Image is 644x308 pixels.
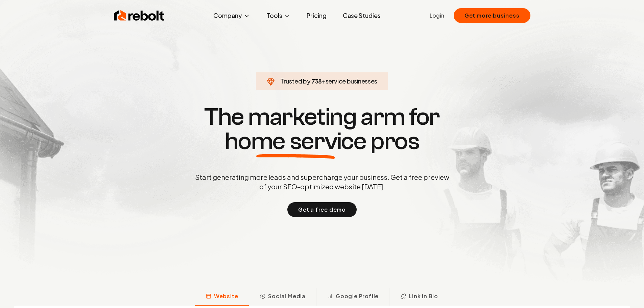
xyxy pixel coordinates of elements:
p: Start generating more leads and supercharge your business. Get a free preview of your SEO-optimiz... [194,172,451,191]
button: Link in Bio [389,288,449,306]
img: Rebolt Logo [114,9,165,22]
span: Social Media [268,292,306,300]
button: Website [195,288,249,306]
a: Case Studies [337,9,386,22]
a: Login [430,11,444,20]
button: Google Profile [316,288,389,306]
span: + [322,77,326,85]
button: Get a free demo [287,202,357,217]
span: Link in Bio [409,292,438,300]
button: Tools [261,9,296,22]
span: 738 [311,76,322,86]
span: Website [214,292,238,300]
span: Trusted by [280,77,310,85]
button: Get more business [454,8,530,23]
button: Social Media [249,288,316,306]
span: service businesses [326,77,378,85]
span: Google Profile [336,292,379,300]
a: Pricing [301,9,332,22]
button: Company [208,9,256,22]
h1: The marketing arm for pros [160,105,484,153]
span: home service [225,129,366,153]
